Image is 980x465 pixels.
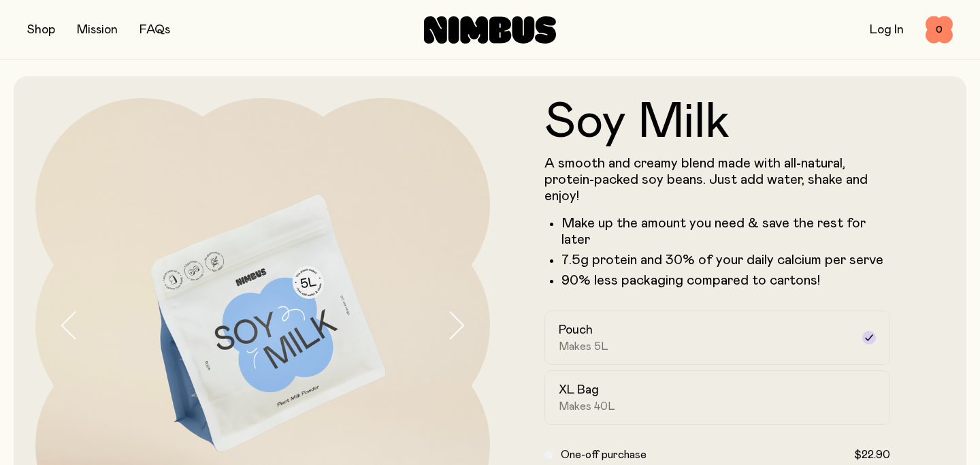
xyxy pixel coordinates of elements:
li: 7.5g protein and 30% of your daily calcium per serve [561,252,890,268]
a: Mission [77,24,118,36]
a: Log In [870,24,904,36]
span: $22.90 [854,449,890,460]
button: 0 [926,16,953,44]
a: FAQs [140,24,170,36]
span: Makes 5L [559,340,608,353]
h1: Soy Milk [544,98,890,147]
span: Makes 40L [559,400,615,413]
h2: XL Bag [559,382,599,398]
h2: Pouch [559,322,593,338]
li: Make up the amount you need & save the rest for later [561,215,890,248]
span: One-off purchase [561,449,647,460]
p: A smooth and creamy blend made with all-natural, protein-packed soy beans. Just add water, shake ... [544,155,890,204]
p: 90% less packaging compared to cartons! [561,272,890,289]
